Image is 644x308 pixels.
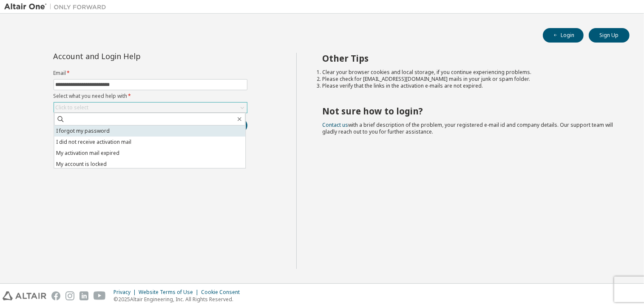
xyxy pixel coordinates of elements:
[589,28,630,43] button: Sign Up
[201,289,245,296] div: Cookie Consent
[322,69,614,76] li: Clear your browser cookies and local storage, if you continue experiencing problems.
[54,103,247,113] div: Click to select
[56,104,89,111] div: Click to select
[79,291,88,300] img: linkedin.svg
[54,93,247,100] label: Select what you need help with
[3,291,46,300] img: altair_logo.svg
[65,291,74,300] img: instagram.svg
[94,291,106,300] img: youtube.svg
[139,289,201,296] div: Website Terms of Use
[54,125,245,137] li: I forgot my password
[4,3,111,11] img: Altair One
[543,28,584,43] button: Login
[322,106,614,117] h2: Not sure how to login?
[113,296,245,303] p: © 2025 Altair Engineering, Inc. All Rights Reserved.
[113,289,139,296] div: Privacy
[322,121,348,128] a: Contact us
[51,291,60,300] img: facebook.svg
[322,83,614,89] li: Please verify that the links in the activation e-mails are not expired.
[322,53,614,64] h2: Other Tips
[54,70,247,77] label: Email
[322,76,614,83] li: Please check for [EMAIL_ADDRESS][DOMAIN_NAME] mails in your junk or spam folder.
[322,121,613,135] span: with a brief description of the problem, your registered e-mail id and company details. Our suppo...
[54,53,209,60] div: Account and Login Help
